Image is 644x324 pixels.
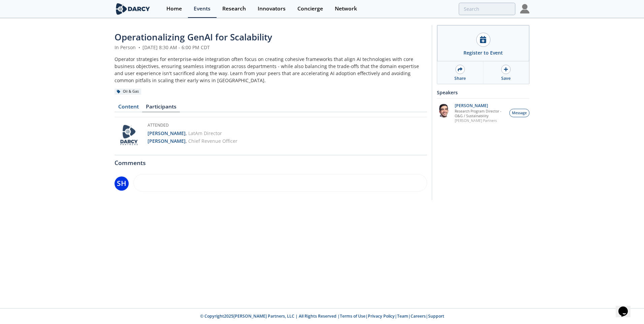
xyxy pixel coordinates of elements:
[148,122,237,130] h5: Attended
[148,138,186,144] strong: [PERSON_NAME]
[188,138,237,144] span: Chief Revenue Officer
[115,89,141,95] div: Oil & Gas
[188,130,222,136] span: LatAm Director
[115,3,151,15] img: logo-wide.svg
[335,6,357,11] div: Network
[437,87,529,98] div: Speakers
[297,6,323,11] div: Concierge
[397,313,408,319] a: Team
[512,110,527,116] span: Message
[616,297,637,317] iframe: chat widget
[455,118,506,123] p: [PERSON_NAME] Partners
[73,313,571,319] p: © Copyright 2025 [PERSON_NAME] Partners, LLC | All Rights Reserved | | | | |
[455,109,506,118] p: Research Program Director - O&G / Sustainability
[501,75,511,82] div: Save
[437,103,451,118] img: 44401130-f463-4f9c-a816-b31c67b6af04
[148,130,186,136] strong: [PERSON_NAME]
[368,313,395,319] a: Privacy Policy
[115,122,143,150] img: Darcy Partners
[115,104,142,112] a: Content
[115,176,129,191] div: SH
[509,109,529,117] button: Message
[459,3,515,15] input: Advanced Search
[411,313,426,319] a: Careers
[186,138,187,144] span: ,
[115,44,427,51] div: In Person [DATE] 8:30 AM - 6:00 PM CDT
[186,130,187,136] span: ,
[137,44,141,51] span: •
[340,313,365,319] a: Terms of Use
[115,56,427,84] div: Operator strategies for enterprise-wide integration often focus on creating cohesive frameworks t...
[454,75,466,82] div: Share
[222,6,246,11] div: Research
[142,104,180,112] a: Participants
[258,6,286,11] div: Innovators
[115,31,272,43] span: Operationalizing GenAI for Scalability
[166,6,182,11] div: Home
[194,6,211,11] div: Events
[455,103,506,108] p: [PERSON_NAME]
[428,313,444,319] a: Support
[520,4,529,13] img: Profile
[463,49,503,56] div: Register to Event
[115,155,427,166] div: Comments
